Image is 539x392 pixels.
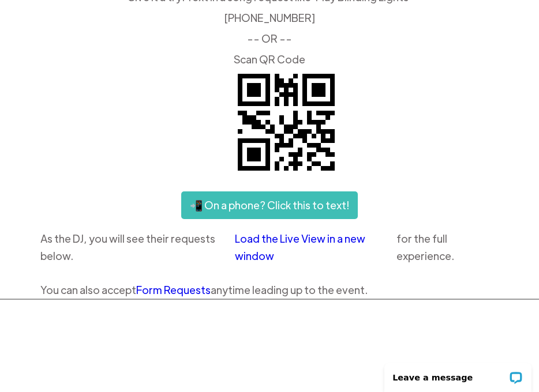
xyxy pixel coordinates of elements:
[229,65,344,180] img: QR code
[235,230,396,265] a: Load the Live View in a new window
[136,283,211,296] a: Form Requests
[40,281,499,299] div: You can also accept anytime leading up to the event.
[181,191,358,219] a: 📲 On a phone? Click this to text!
[377,356,539,392] iframe: LiveChat chat widget
[40,230,499,265] div: As the DJ, you will see their requests below. for the full experience.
